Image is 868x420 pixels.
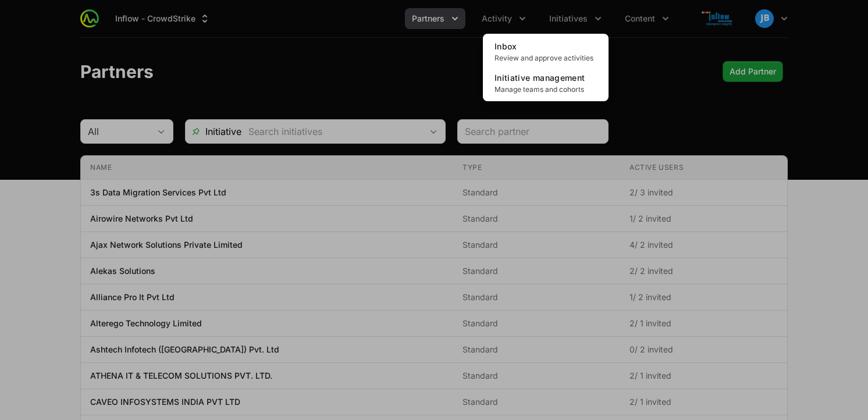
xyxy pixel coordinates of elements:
[99,8,676,29] div: Main navigation
[495,73,585,83] span: Initiative management
[495,41,517,51] span: Inbox
[495,54,597,63] span: Review and approve activities
[495,85,597,94] span: Manage teams and cohorts
[542,8,609,29] div: Initiatives menu
[485,36,606,67] a: InboxReview and approve activities
[485,67,606,99] a: Initiative managementManage teams and cohorts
